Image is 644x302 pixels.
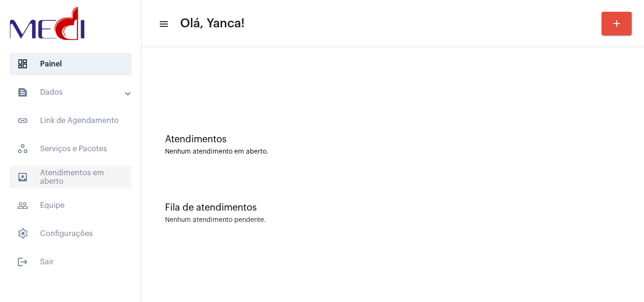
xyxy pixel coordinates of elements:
span: sidenav icon [17,143,28,155]
mat-icon: sidenav icon [158,18,168,30]
mat-icon: add [611,18,622,29]
div: Nenhum atendimento pendente. [165,217,266,224]
div: Nenhum atendimento em aberto. [165,148,620,155]
mat-expansion-panel-header: sidenav iconDados [6,81,141,104]
mat-panel-title: Dados [17,87,126,98]
mat-icon: sidenav icon [17,87,28,98]
mat-icon: sidenav icon [17,200,28,211]
div: Fila de atendimentos [165,203,620,213]
div: Atendimentos [165,134,620,145]
span: Painel [9,53,132,75]
mat-icon: sidenav icon [17,171,28,183]
span: Sair [9,251,132,273]
span: sidenav icon [17,58,28,70]
span: sidenav icon [17,228,28,239]
span: Equipe [9,194,132,217]
mat-icon: sidenav icon [17,115,28,126]
mat-icon: sidenav icon [17,256,28,268]
span: Atendimentos em aberto [9,166,132,188]
span: Serviços e Pacotes [9,138,132,160]
span: Configurações [9,222,132,245]
span: Olá, Yanca! [180,16,245,31]
img: d3a1b5fa-500b-b90f-5a1c-719c20e9830b.png [8,5,87,42]
span: Link de Agendamento [9,109,132,132]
